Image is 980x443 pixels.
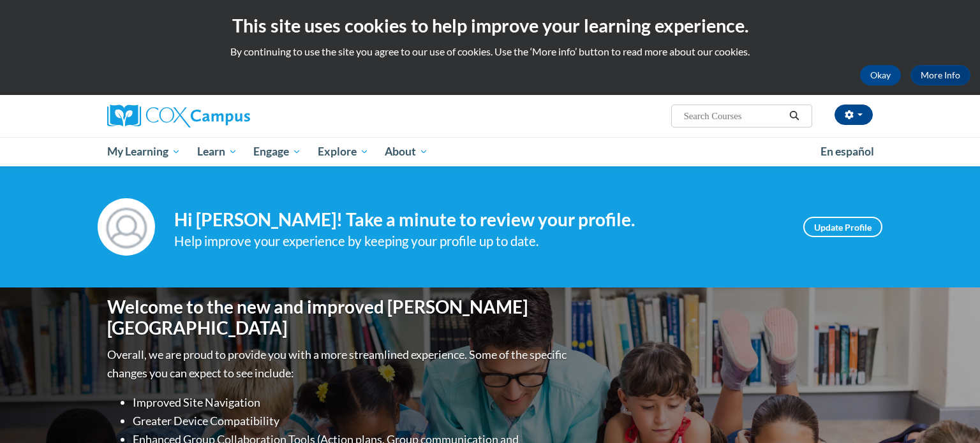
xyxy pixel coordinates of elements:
span: Explore [318,144,369,159]
li: Improved Site Navigation [133,393,570,412]
a: En español [812,138,882,165]
h2: This site uses cookies to help improve your learning experience. [10,13,970,38]
span: Learn [197,144,237,159]
button: Search [785,108,804,124]
button: Account Settings [835,105,873,125]
a: My Learning [99,137,189,166]
iframe: Button to launch messaging window [929,392,970,433]
span: My Learning [107,144,181,159]
img: Profile Image [98,198,155,256]
a: Explore [309,137,377,166]
button: Okay [860,65,901,85]
span: About [385,144,428,159]
h4: Hi [PERSON_NAME]! Take a minute to review your profile. [174,209,784,231]
li: Greater Device Compatibility [133,412,570,430]
a: Cox Campus [107,105,350,127]
a: About [377,137,437,166]
h1: Welcome to the new and improved [PERSON_NAME][GEOGRAPHIC_DATA] [107,296,570,339]
a: Learn [189,137,246,166]
div: Main menu [88,137,892,166]
p: Overall, we are proud to provide you with a more streamlined experience. Some of the specific cha... [107,345,570,382]
a: Update Profile [803,217,882,237]
span: En español [820,145,874,158]
img: Cox Campus [107,105,250,127]
a: More Info [910,65,970,85]
span: Engage [253,144,301,159]
a: Engage [245,137,309,166]
div: Help improve your experience by keeping your profile up to date. [174,231,784,252]
input: Search Courses [683,108,785,124]
p: By continuing to use the site you agree to our use of cookies. Use the ‘More info’ button to read... [10,45,970,59]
